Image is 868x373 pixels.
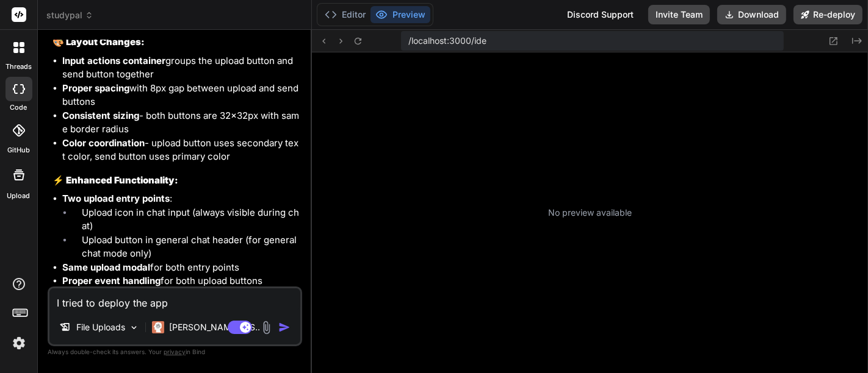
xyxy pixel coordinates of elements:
label: Upload [7,191,31,201]
strong: Proper event handling [62,275,161,286]
img: Claude 4 Sonnet [152,321,164,333]
strong: 🎨 Layout Changes: [52,36,145,48]
li: : [62,192,300,261]
strong: Consistent sizing [62,110,139,121]
p: No preview available [548,207,632,219]
li: for both entry points [62,261,300,275]
span: studypal [46,9,93,21]
p: File Uploads [76,321,125,333]
button: Re-deploy [794,5,863,24]
li: Upload button in general chat header (for general chat mode only) [72,233,300,261]
strong: Color coordination [62,137,145,149]
li: for both upload buttons [62,274,300,288]
img: settings [9,333,29,353]
strong: Two upload entry points [62,193,170,204]
button: Download [717,5,786,24]
label: code [10,102,27,113]
label: GitHub [7,145,30,155]
div: Discord Support [560,5,641,24]
span: privacy [164,348,186,355]
label: threads [5,62,32,72]
p: Always double-check its answers. Your in Bind [48,346,302,358]
li: with 8px gap between upload and send buttons [62,82,300,109]
img: Pick Models [129,322,139,333]
strong: Proper spacing [62,82,129,94]
button: Editor [320,6,371,23]
span: /localhost:3000/ide [408,35,486,47]
p: [PERSON_NAME] 4 S.. [169,321,260,333]
li: - both buttons are 32x32px with same border radius [62,109,300,137]
textarea: I tried to deploy the app [49,288,300,310]
li: Upload icon in chat input (always visible during chat) [72,206,300,233]
button: Preview [371,6,430,23]
strong: ⚡ Enhanced Functionality: [52,174,178,186]
img: icon [278,321,291,333]
li: - upload button uses secondary text color, send button uses primary color [62,137,300,164]
strong: Input actions container [62,55,165,66]
li: groups the upload button and send button together [62,54,300,82]
button: Invite Team [648,5,710,24]
img: attachment [259,321,273,335]
strong: Same upload modal [62,261,150,273]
